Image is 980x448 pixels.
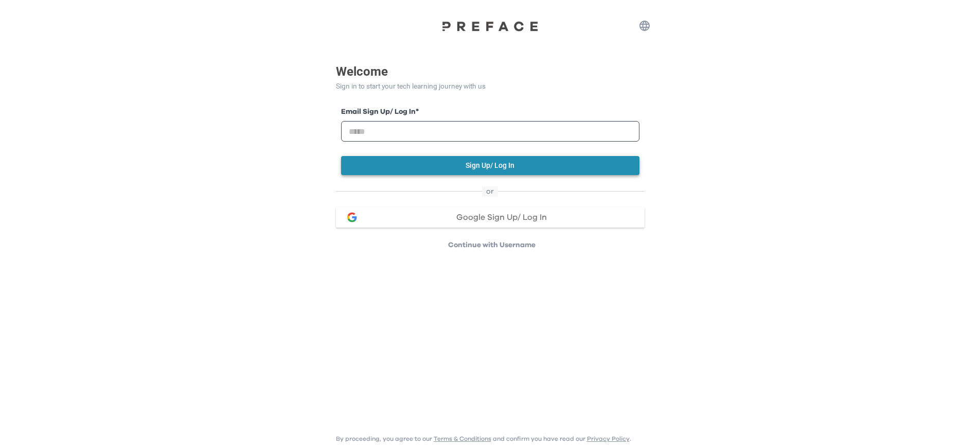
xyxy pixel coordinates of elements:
[341,156,639,175] button: Sign Up/ Log In
[341,107,639,117] label: Email Sign Up/ Log In *
[482,186,498,197] span: or
[336,62,645,81] p: Welcome
[339,240,645,250] p: Continue with Username
[336,81,645,92] p: Sign in to start your tech learning journey with us
[439,21,542,31] img: Preface Logo
[336,435,631,443] p: By proceeding, you agree to our and confirm you have read our .
[336,207,645,228] button: google loginGoogle Sign Up/ Log In
[456,213,547,221] span: Google Sign Up/ Log In
[434,436,491,442] a: Terms & Conditions
[587,436,630,442] a: Privacy Policy
[346,211,358,223] img: google login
